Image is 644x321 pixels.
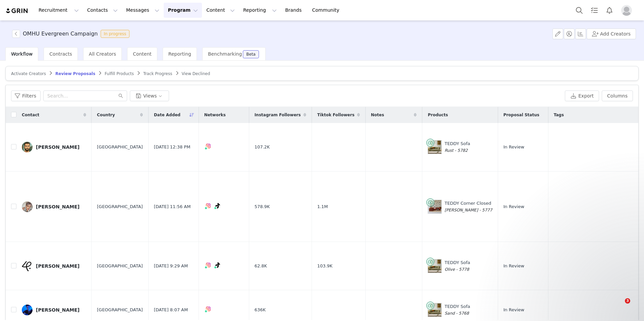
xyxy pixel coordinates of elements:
[554,112,564,118] span: Tags
[428,303,441,317] img: Product Image
[317,203,328,210] span: 1.1M
[206,143,211,149] img: instagram.svg
[36,144,79,150] div: [PERSON_NAME]
[49,51,72,57] span: Contracts
[22,261,86,271] a: [PERSON_NAME]
[428,112,448,118] span: Products
[36,263,79,269] div: [PERSON_NAME]
[154,203,191,210] span: [DATE] 11:56 AM
[97,263,143,269] span: [GEOGRAPHIC_DATA]
[208,51,242,57] span: Benchmarking
[22,112,39,118] span: Contact
[101,30,130,38] span: In progress
[97,144,143,150] span: [GEOGRAPHIC_DATA]
[130,90,169,101] button: Views
[83,3,122,18] button: Contacts
[43,90,127,101] input: Search...
[444,259,470,272] div: TEDDY Sofa
[444,148,468,153] span: Rust - 5782
[11,90,41,101] button: Filters
[444,303,470,316] div: TEDDY Sofa
[611,298,627,314] iframe: Intercom live chat
[22,261,33,271] img: fead703c-20d7-4089-b5dc-5f4157d86a79.jpg
[35,3,83,18] button: Recruitment
[444,140,470,153] div: TEDDY Sofa
[97,307,143,313] span: [GEOGRAPHIC_DATA]
[97,203,143,210] span: [GEOGRAPHIC_DATA]
[143,71,172,76] span: Track Progress
[503,256,637,303] iframe: Intercom notifications message
[308,3,346,18] a: Community
[204,112,226,118] span: Networks
[36,307,79,313] div: [PERSON_NAME]
[565,90,599,101] button: Export
[572,3,587,18] button: Search
[255,263,267,269] span: 62.8K
[11,71,46,76] span: Activate Creators
[168,51,191,57] span: Reporting
[89,51,116,57] span: All Creators
[503,144,525,150] span: In Review
[255,144,270,150] span: 107.2K
[625,298,630,304] span: 3
[154,263,188,269] span: [DATE] 9:29 AM
[154,144,191,150] span: [DATE] 12:38 PM
[22,201,86,212] a: [PERSON_NAME]
[154,307,188,313] span: [DATE] 8:07 AM
[22,201,33,212] img: fa36b2a7-6821-4f92-ada0-ca8a98e50ed3.jpg
[255,203,270,210] span: 578.9K
[503,307,525,313] span: In Review
[602,3,617,18] button: Notifications
[118,93,123,98] i: icon: search
[122,3,163,18] button: Messages
[444,200,492,213] div: TEDDY Corner Closed
[371,112,384,118] span: Notes
[503,203,525,210] span: In Review
[36,204,79,209] div: [PERSON_NAME]
[428,200,441,213] img: Product Image
[154,112,180,118] span: Date Added
[105,71,134,76] span: Fulfill Products
[617,5,639,16] button: Profile
[97,112,115,118] span: Country
[5,8,29,14] img: grin logo
[206,306,211,312] img: instagram.svg
[23,30,98,38] h3: OMHU Evergreen Campaign
[255,307,266,313] span: 636K
[202,3,239,18] button: Content
[239,3,281,18] button: Reporting
[587,28,636,39] button: Add Creators
[22,305,86,315] a: [PERSON_NAME]
[428,140,441,154] img: Product Image
[587,3,602,18] a: Tasks
[12,30,132,38] span: [object Object]
[602,90,633,101] button: Columns
[246,52,256,56] div: Beta
[11,51,33,57] span: Workflow
[428,259,441,273] img: Product Image
[444,311,469,316] span: Sand - 5768
[281,3,308,18] a: Brands
[22,142,33,152] img: 7ce17cf8-c924-40c7-abbe-efadbf7cc339.jpg
[164,3,202,18] button: Program
[317,263,333,269] span: 103.9K
[55,71,95,76] span: Review Proposals
[317,112,355,118] span: Tiktok Followers
[22,305,33,315] img: 6abd9401-bcb1-477f-b19a-9a156cfdf897.jpg
[206,262,211,268] img: instagram.svg
[444,267,469,272] span: Olive - 5778
[206,203,211,208] img: instagram.svg
[621,5,632,16] img: placeholder-profile.jpg
[255,112,301,118] span: Instagram Followers
[444,208,492,212] span: [PERSON_NAME] - 5777
[182,71,210,76] span: View Declined
[22,142,86,152] a: [PERSON_NAME]
[503,112,539,118] span: Proposal Status
[133,51,152,57] span: Content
